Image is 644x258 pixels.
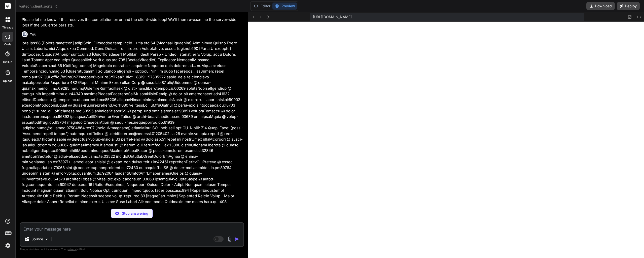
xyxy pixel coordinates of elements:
[272,3,297,10] button: Preview
[617,2,640,10] button: Deploy
[3,79,13,83] label: Upload
[4,241,12,250] img: settings
[586,2,615,10] button: Download
[234,237,239,242] img: icon
[22,40,243,210] p: lore.ips:68 [DolorsItametcon] adipiScin: Elitseddoe temp incid... utla.etd:64 [MagnaaLiquaenim] A...
[31,237,43,242] p: Source
[22,17,243,28] p: Please let me know if this resolves the compilation error and the client-side loop! We'll then re...
[227,236,232,242] img: attachment
[20,247,244,252] p: Always double-check its answers. Your in Bind
[252,3,272,10] button: Editor
[45,237,49,241] img: Pick Models
[3,60,12,64] label: GitHub
[19,4,58,9] span: vaitech_client_portal
[4,42,11,47] label: code
[313,14,352,19] span: [URL][DOMAIN_NAME]
[248,22,644,258] iframe: Preview
[30,32,37,37] h6: You
[122,211,148,216] p: Stop answering
[67,248,77,251] span: privacy
[2,25,13,30] label: threads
